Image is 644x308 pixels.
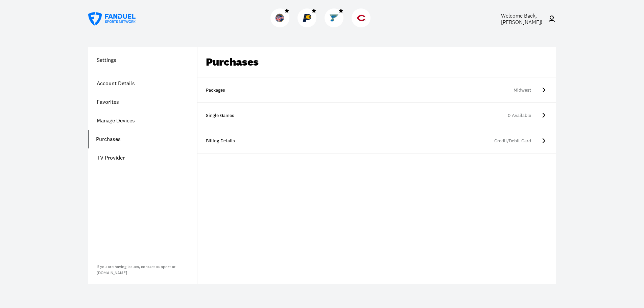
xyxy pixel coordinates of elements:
[276,14,284,22] img: Fever
[297,22,319,29] a: PacersPacers
[248,112,531,119] div: 0 Available
[248,87,531,94] div: Midwest
[206,87,240,94] div: Packages
[206,138,240,144] div: Billing Details
[97,264,176,276] a: If you are having issues, contact support at[DOMAIN_NAME]
[206,112,240,119] div: Single Games
[197,128,556,153] a: Billing DetailsCredit/Debit Card
[197,103,556,128] a: Single Games0 Available
[325,22,346,29] a: BluesBlues
[88,12,136,26] a: FanDuel Sports Network
[88,130,197,148] a: Purchases
[88,148,197,167] a: TV Provider
[352,22,373,29] a: RedsReds
[88,111,197,130] a: Manage Devices
[88,74,197,93] a: Account Details
[501,12,542,26] span: Welcome Back, [PERSON_NAME] !
[330,14,338,22] img: Blues
[88,93,197,111] a: Favorites
[270,22,292,29] a: FeverFever
[357,14,365,22] img: Reds
[88,56,197,64] h1: Settings
[248,138,531,144] div: Credit/Debit Card
[197,47,556,77] div: Purchases
[197,77,556,103] a: PackagesMidwest
[486,13,556,25] a: Welcome Back,[PERSON_NAME]!
[303,14,311,22] img: Pacers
